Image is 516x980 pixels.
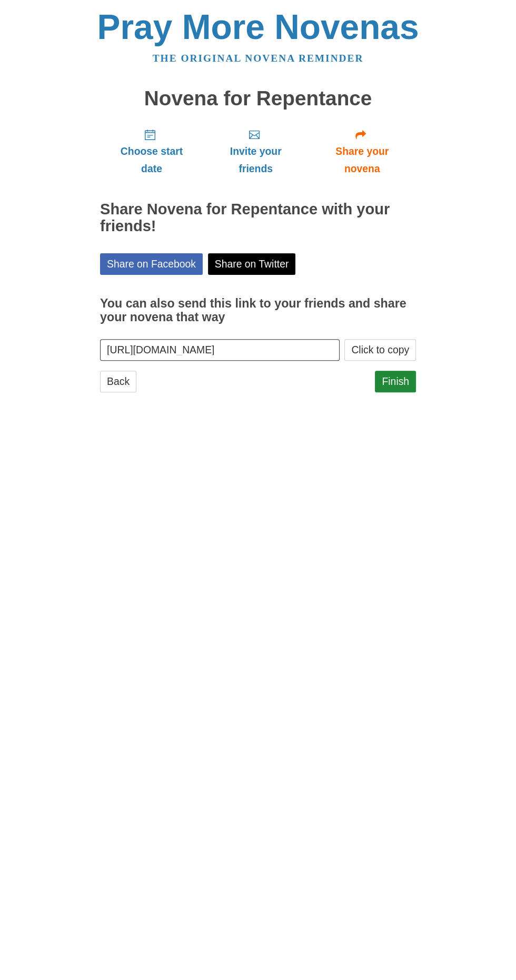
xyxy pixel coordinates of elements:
button: Click to copy [344,339,416,361]
a: The original novena reminder [153,53,364,64]
h2: Share Novena for Repentance with your friends! [100,201,416,235]
a: Finish [375,371,416,392]
a: Invite your friends [203,120,308,183]
a: Share your novena [308,120,416,183]
span: Share your novena [319,143,405,177]
a: Choose start date [100,120,203,183]
a: Pray More Novenas [97,7,419,46]
a: Share on Twitter [208,253,296,275]
a: Back [100,371,136,392]
h1: Novena for Repentance [100,87,416,110]
h3: You can also send this link to your friends and share your novena that way [100,297,416,324]
span: Invite your friends [214,143,297,177]
a: Share on Facebook [100,253,203,275]
span: Choose start date [111,143,193,177]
